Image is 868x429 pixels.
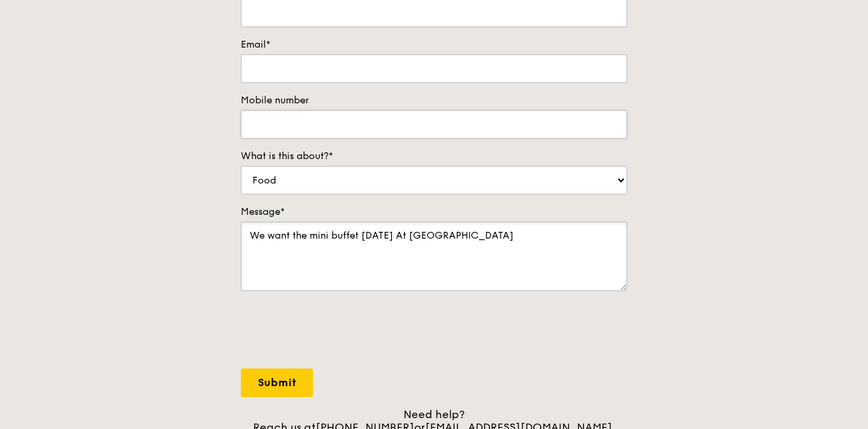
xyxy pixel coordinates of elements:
iframe: reCAPTCHA [241,305,448,358]
label: Mobile number [241,94,627,107]
label: What is this about?* [241,150,627,163]
label: Message* [241,205,627,219]
input: Submit [241,368,313,397]
label: Email* [241,38,627,52]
